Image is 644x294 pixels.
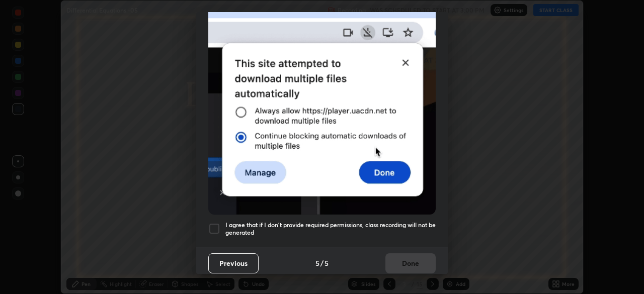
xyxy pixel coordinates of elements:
[225,221,436,237] h5: I agree that if I don't provide required permissions, class recording will not be generated
[320,258,324,268] h4: /
[315,258,319,268] h4: 5
[208,253,259,273] button: Previous
[325,258,329,268] h4: 5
